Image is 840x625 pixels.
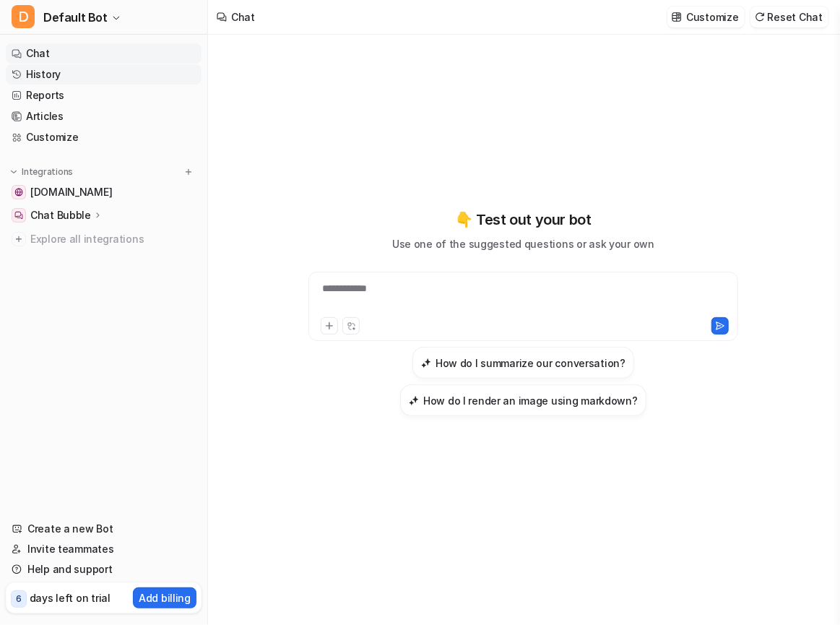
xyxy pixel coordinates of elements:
p: Add billing [139,590,191,605]
img: Chat Bubble [14,211,23,220]
a: Chat [6,43,202,64]
h3: How do I summarize our conversation? [436,355,625,371]
button: How do I render an image using markdown?How do I render an image using markdown? [400,384,646,416]
button: Add billing [133,587,196,608]
a: Invite teammates [6,539,202,559]
p: days left on trial [30,590,111,605]
span: Explore all integrations [30,228,196,251]
a: Customize [6,127,202,147]
p: Use one of the suggested questions or ask your own [392,236,654,251]
p: Customize [686,9,738,25]
img: customize [672,12,682,22]
span: D [12,5,35,28]
a: Create a new Bot [6,519,202,539]
img: expand menu [9,167,19,177]
span: Default Bot [43,7,108,27]
a: Reports [6,85,202,105]
p: Chat Bubble [30,208,91,223]
a: Articles [6,106,202,126]
a: History [6,64,202,85]
p: 👇 Test out your bot [455,209,591,230]
img: velasco810.github.io [14,188,23,197]
img: explore all integrations [12,232,26,246]
h3: How do I render an image using markdown? [423,393,638,408]
a: Help and support [6,559,202,579]
a: velasco810.github.io[DOMAIN_NAME] [6,182,202,202]
button: Reset Chat [750,7,828,27]
a: Explore all integrations [6,229,202,249]
button: Customize [667,7,744,27]
span: [DOMAIN_NAME] [30,185,112,199]
img: reset [755,12,765,22]
img: How do I render an image using markdown? [409,395,419,406]
button: Integrations [6,165,77,179]
img: How do I summarize our conversation? [421,358,431,368]
button: How do I summarize our conversation?How do I summarize our conversation? [412,347,634,379]
p: 6 [16,592,22,605]
p: Integrations [22,166,73,178]
img: menu_add.svg [183,167,194,177]
div: Chat [231,9,255,25]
